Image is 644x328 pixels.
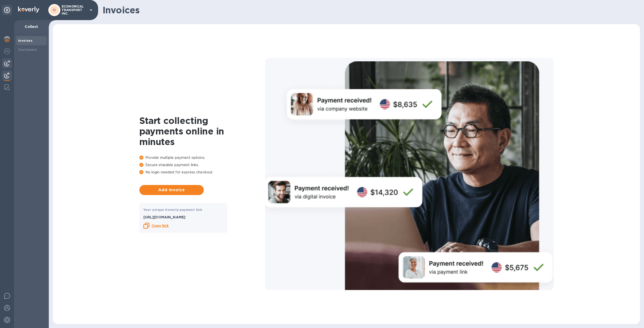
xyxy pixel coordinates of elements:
[18,39,32,42] b: Invoices
[103,5,636,15] h1: Invoices
[4,48,10,54] img: Foreign exchange
[18,7,39,13] img: Logo
[18,24,45,29] p: Collect
[139,162,265,168] p: Secure sharable payment links.
[151,224,169,228] b: Copy link
[62,5,87,15] p: ECONOMICAL TRANSPORT INC.
[143,215,223,220] p: [URL][DOMAIN_NAME]
[139,115,265,147] h1: Start collecting payments online in minutes
[18,48,37,52] b: Customers
[139,185,204,195] button: Add invoice
[143,187,200,193] span: Add invoice
[139,155,265,160] p: Provide multiple payment options.
[143,208,202,212] b: Your unique Koverly payment link
[53,8,56,12] b: EI
[2,5,12,15] div: Unpin categories
[139,170,265,175] p: No login needed for express checkout.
